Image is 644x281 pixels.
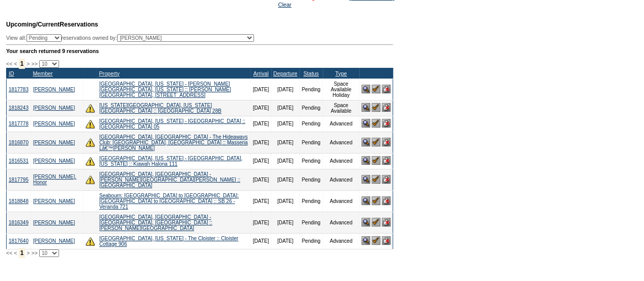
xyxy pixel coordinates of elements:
[299,169,323,190] td: Pending
[253,70,268,76] a: Arrival
[6,21,60,28] span: Upcoming/Current
[372,236,380,245] img: Confirm Reservation
[9,238,29,244] a: 1817640
[9,140,29,145] a: 1816870
[9,121,29,126] a: 1817778
[372,196,380,205] img: Confirm Reservation
[382,138,390,146] img: Cancel Reservation
[382,236,390,245] img: Cancel Reservation
[361,175,370,184] img: View Reservation
[6,250,12,256] span: <<
[271,132,299,153] td: [DATE]
[9,87,29,92] a: 1817783
[361,85,370,93] img: View Reservation
[86,138,95,147] img: There are insufficient days and/or tokens to cover this reservation
[33,121,75,126] a: [PERSON_NAME]
[33,238,75,244] a: [PERSON_NAME]
[271,116,299,132] td: [DATE]
[361,119,370,127] img: View Reservation
[361,156,370,165] img: View Reservation
[323,132,359,153] td: Advanced
[299,153,323,169] td: Pending
[372,175,380,184] img: Confirm Reservation
[9,220,29,225] a: 1816349
[99,81,231,98] a: [GEOGRAPHIC_DATA], [US_STATE] - [PERSON_NAME][GEOGRAPHIC_DATA], [US_STATE] :: [PERSON_NAME][GEOGR...
[33,220,75,225] a: [PERSON_NAME]
[303,70,319,76] a: Status
[335,70,347,76] a: Type
[361,196,370,205] img: View Reservation
[271,79,299,100] td: [DATE]
[382,218,390,226] img: Cancel Reservation
[26,61,30,67] span: >
[33,140,75,145] a: [PERSON_NAME]
[278,2,291,8] a: Clear
[323,100,359,116] td: Space Available
[382,175,390,184] img: Cancel Reservation
[323,190,359,212] td: Advanced
[271,153,299,169] td: [DATE]
[273,70,297,76] a: Departure
[372,156,380,165] img: Confirm Reservation
[250,212,271,233] td: [DATE]
[33,87,75,92] a: [PERSON_NAME]
[382,85,390,93] img: Cancel Reservation
[99,118,245,130] a: [GEOGRAPHIC_DATA], [US_STATE] - [GEOGRAPHIC_DATA] :: [GEOGRAPHIC_DATA] 05
[6,34,259,42] div: View all: reservations owned by:
[14,61,17,67] span: <
[372,103,380,112] img: Confirm Reservation
[86,119,95,129] img: There are insufficient days and/or tokens to cover this reservation
[299,212,323,233] td: Pending
[9,70,14,76] a: ID
[86,157,95,166] img: There are insufficient days and/or tokens to cover this reservation
[372,119,380,127] img: Confirm Reservation
[33,174,76,185] a: [PERSON_NAME], Honor
[99,156,242,167] a: [GEOGRAPHIC_DATA], [US_STATE] - [GEOGRAPHIC_DATA], [US_STATE] :: Kiawah Halona 111
[372,85,380,93] img: Confirm Reservation
[9,158,29,164] a: 1816531
[31,250,37,256] span: >>
[299,116,323,132] td: Pending
[86,237,95,246] img: There are insufficient days and/or tokens to cover this reservation
[271,169,299,190] td: [DATE]
[382,196,390,205] img: Cancel Reservation
[99,171,240,188] a: [GEOGRAPHIC_DATA], [GEOGRAPHIC_DATA] - [PERSON_NAME][GEOGRAPHIC_DATA][PERSON_NAME] :: [GEOGRAPHIC...
[323,233,359,249] td: Advanced
[33,158,75,164] a: [PERSON_NAME]
[33,198,75,204] a: [PERSON_NAME]
[99,236,238,247] a: [GEOGRAPHIC_DATA], [US_STATE] - The Cloister :: Cloister Cottage 906
[299,233,323,249] td: Pending
[86,104,95,113] img: There are insufficient days and/or tokens to cover this reservation
[250,132,271,153] td: [DATE]
[250,233,271,249] td: [DATE]
[271,100,299,116] td: [DATE]
[9,177,29,183] a: 1817795
[99,134,248,151] a: [GEOGRAPHIC_DATA], [GEOGRAPHIC_DATA] - The Hideaways Club: [GEOGRAPHIC_DATA], [GEOGRAPHIC_DATA] :...
[299,79,323,100] td: Pending
[250,116,271,132] td: [DATE]
[361,138,370,146] img: View Reservation
[33,70,52,76] a: Member
[14,250,17,256] span: <
[299,100,323,116] td: Pending
[361,103,370,112] img: View Reservation
[9,198,29,204] a: 1818848
[299,132,323,153] td: Pending
[6,21,98,28] span: Reservations
[382,103,390,112] img: Cancel Reservation
[250,79,271,100] td: [DATE]
[361,218,370,226] img: View Reservation
[86,175,95,184] img: There are insufficient days and/or tokens to cover this reservation
[9,105,29,111] a: 1818243
[99,193,239,210] a: Seabourn: [GEOGRAPHIC_DATA] to [GEOGRAPHIC_DATA]: [GEOGRAPHIC_DATA] to [GEOGRAPHIC_DATA] :: SB 26...
[271,212,299,233] td: [DATE]
[31,61,37,67] span: >>
[299,190,323,212] td: Pending
[33,105,75,111] a: [PERSON_NAME]
[250,190,271,212] td: [DATE]
[99,214,212,231] a: [GEOGRAPHIC_DATA], [GEOGRAPHIC_DATA] - [GEOGRAPHIC_DATA], [GEOGRAPHIC_DATA] :: [PERSON_NAME][GEOG...
[271,190,299,212] td: [DATE]
[250,153,271,169] td: [DATE]
[382,156,390,165] img: Cancel Reservation
[26,250,30,256] span: >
